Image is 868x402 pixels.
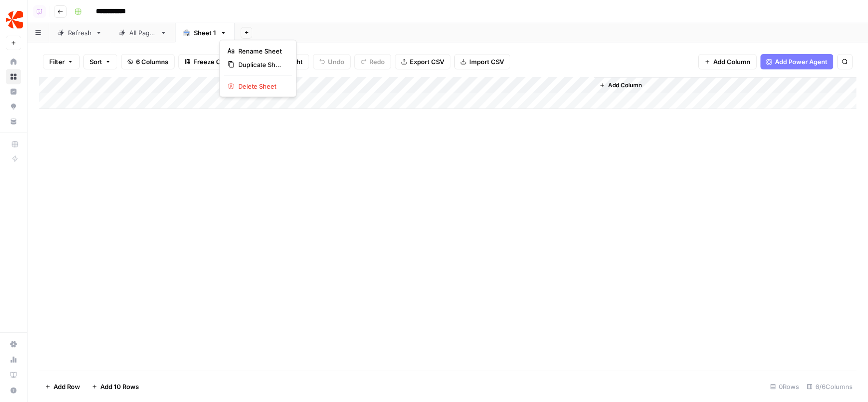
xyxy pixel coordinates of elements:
span: Rename Sheet [238,46,285,56]
span: Sort [90,57,102,67]
span: Redo [369,57,385,67]
span: Filter [49,57,65,67]
a: All Pages [110,23,175,42]
button: Add Power Agent [760,54,833,69]
div: Sheet 1 [194,28,216,38]
div: 0 Rows [766,379,803,394]
a: Learning Hub [6,367,21,383]
span: 6 Columns [136,57,168,67]
span: Add Row [54,382,80,391]
a: Settings [6,336,21,352]
a: Refresh [49,23,110,42]
a: Usage [6,352,21,367]
div: 6/6 Columns [803,379,856,394]
span: Duplicate Sheet [238,60,285,69]
div: All Pages [129,28,156,38]
a: Your Data [6,114,21,129]
button: Workspace: ChargebeeOps [6,8,21,32]
button: Add 10 Rows [86,379,145,394]
span: Add Power Agent [775,57,827,67]
button: Filter [43,54,80,69]
span: Import CSV [469,57,504,67]
span: Add Column [608,81,642,90]
span: Undo [328,57,344,67]
button: Add Row [39,379,86,394]
span: Delete Sheet [238,81,285,91]
button: Redo [354,54,391,69]
button: Help + Support [6,383,21,398]
a: Sheet 1 [175,23,235,42]
span: Add 10 Rows [100,382,139,391]
button: Freeze Columns [178,54,249,69]
button: Sort [83,54,117,69]
a: Insights [6,84,21,99]
button: Add Column [596,79,646,92]
span: Export CSV [410,57,444,67]
button: Export CSV [395,54,450,69]
a: Opportunities [6,99,21,114]
button: 6 Columns [121,54,175,69]
img: ChargebeeOps Logo [6,11,23,28]
button: Import CSV [454,54,510,69]
div: Refresh [68,28,92,38]
button: Add Column [698,54,757,69]
span: Freeze Columns [193,57,243,67]
a: Home [6,54,21,69]
button: Undo [313,54,351,69]
a: Browse [6,69,21,84]
span: Add Column [713,57,750,67]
